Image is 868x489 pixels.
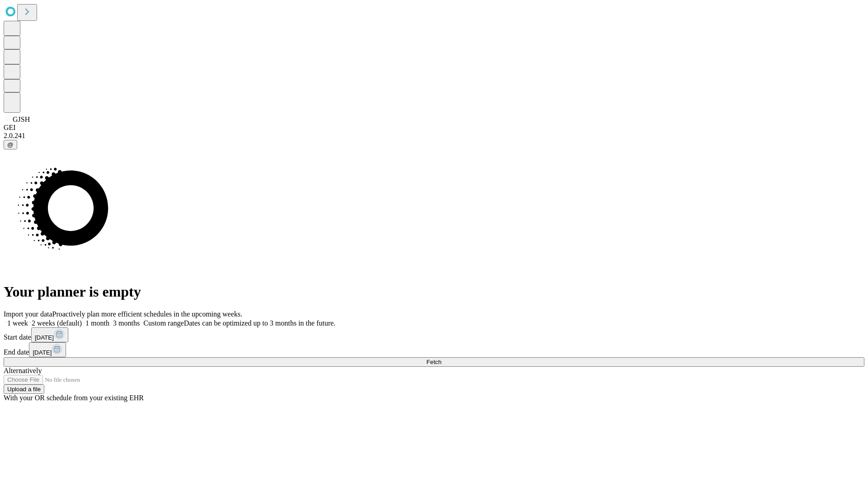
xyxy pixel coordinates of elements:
span: Import your data [4,310,52,318]
h1: Your planner is empty [4,283,864,300]
span: Proactively plan more efficient schedules in the upcoming weeks. [52,310,242,318]
div: Start date [4,327,864,342]
span: GJSH [13,115,30,123]
span: With your OR schedule from your existing EHR [4,394,144,402]
span: [DATE] [33,349,52,356]
span: 3 months [113,319,140,327]
div: GEI [4,124,864,132]
span: 1 week [7,319,28,327]
span: Dates can be optimized up to 3 months in the future. [184,319,335,327]
span: Custom range [143,319,184,327]
span: 1 month [85,319,109,327]
button: [DATE] [31,327,68,342]
span: Alternatively [4,367,42,374]
span: [DATE] [35,334,54,341]
button: @ [4,140,17,149]
span: 2 weeks (default) [32,319,82,327]
span: @ [7,141,14,148]
div: 2.0.241 [4,132,864,140]
button: Upload a file [4,384,44,394]
button: Fetch [4,357,864,367]
div: End date [4,342,864,357]
span: Fetch [426,359,441,365]
button: [DATE] [29,342,66,357]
